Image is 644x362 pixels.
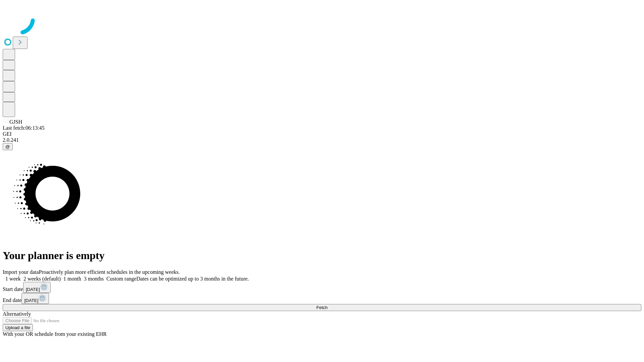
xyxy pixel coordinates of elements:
[5,276,21,282] span: 1 week
[3,143,13,150] button: @
[39,269,180,275] span: Proactively plan more efficient schedules in the upcoming weeks.
[3,249,641,262] h1: Your planner is empty
[137,276,249,282] span: Dates can be optimized up to 3 months in the future.
[26,287,40,292] span: [DATE]
[23,282,51,293] button: [DATE]
[3,304,641,311] button: Fetch
[24,298,38,303] span: [DATE]
[3,125,45,131] span: Last fetch: 06:13:45
[9,119,22,125] span: GJSH
[3,324,33,331] button: Upload a file
[3,293,641,304] div: End date
[316,305,327,310] span: Fetch
[84,276,104,282] span: 3 months
[3,311,31,317] span: Alternatively
[5,144,10,149] span: @
[3,137,641,143] div: 2.0.241
[3,269,39,275] span: Import your data
[3,331,107,337] span: With your OR schedule from your existing EHR
[23,276,61,282] span: 2 weeks (default)
[3,131,641,137] div: GEI
[3,282,641,293] div: Start date
[106,276,136,282] span: Custom range
[63,276,81,282] span: 1 month
[21,293,49,304] button: [DATE]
